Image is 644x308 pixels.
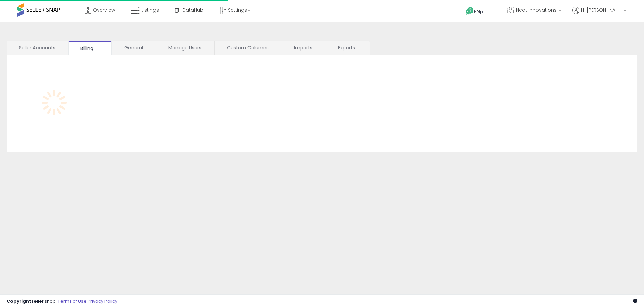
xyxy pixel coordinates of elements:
[58,298,87,304] a: Terms of Use
[460,2,496,22] a: Help
[516,7,557,14] span: Neat Innovations
[326,41,369,55] a: Exports
[466,7,474,15] i: Get Help
[112,41,155,55] a: General
[7,298,31,304] strong: Copyright
[7,41,68,55] a: Seller Accounts
[88,298,117,304] a: Privacy Policy
[182,7,204,14] span: DataHub
[572,7,626,22] a: Hi [PERSON_NAME]
[7,298,117,305] div: seller snap | |
[93,7,115,14] span: Overview
[141,7,159,14] span: Listings
[68,41,112,55] a: Billing
[474,9,483,15] span: Help
[581,7,622,14] span: Hi [PERSON_NAME]
[156,41,214,55] a: Manage Users
[282,41,325,55] a: Imports
[215,41,281,55] a: Custom Columns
